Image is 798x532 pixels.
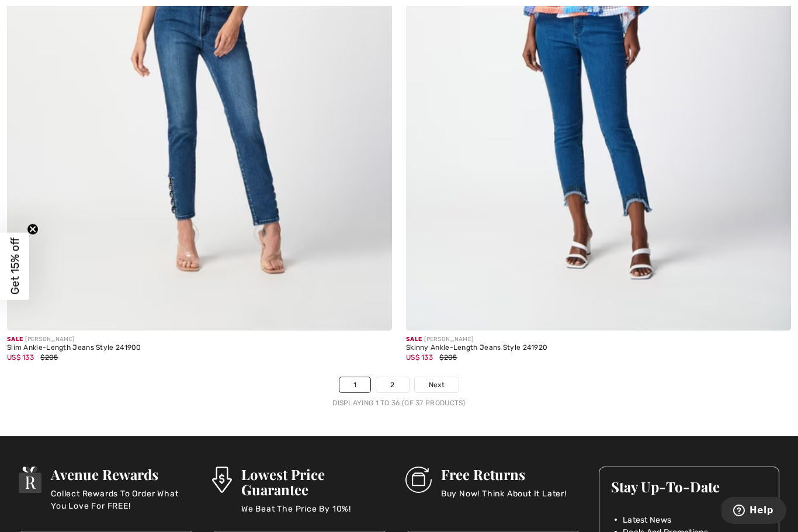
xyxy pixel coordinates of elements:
[405,467,432,493] img: Free Returns
[40,353,58,361] span: $205
[429,380,445,390] span: Next
[406,336,422,343] span: Sale
[623,514,671,526] span: Latest News
[721,497,786,526] iframe: Opens a widget where you can find more information
[241,503,387,526] p: We Beat The Price By 10%!
[51,488,193,511] p: Collect Rewards To Order What You Love For FREE!
[441,467,567,482] h3: Free Returns
[212,467,232,493] img: Lowest Price Guarantee
[439,353,457,361] span: $205
[415,377,459,392] a: Next
[51,467,193,482] h3: Avenue Rewards
[406,353,433,361] span: US$ 133
[376,377,408,392] a: 2
[339,377,370,392] a: 1
[7,335,141,344] div: [PERSON_NAME]
[406,335,547,344] div: [PERSON_NAME]
[406,344,547,352] div: Skinny Ankle-Length Jeans Style 241920
[441,488,567,511] p: Buy Now! Think About It Later!
[19,467,42,493] img: Avenue Rewards
[7,344,141,352] div: Slim Ankle-Length Jeans Style 241900
[8,238,22,295] span: Get 15% off
[27,223,39,235] button: Close teaser
[241,467,387,497] h3: Lowest Price Guarantee
[7,336,23,343] span: Sale
[611,479,768,494] h3: Stay Up-To-Date
[7,353,34,361] span: US$ 133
